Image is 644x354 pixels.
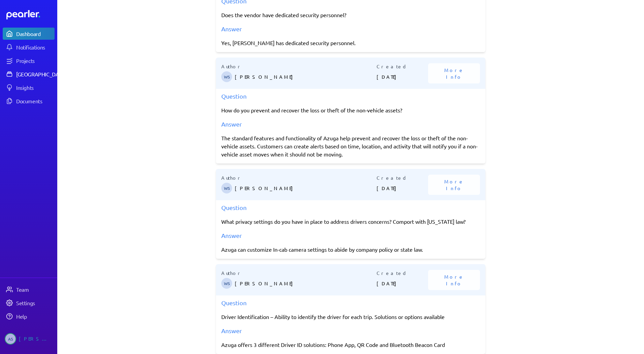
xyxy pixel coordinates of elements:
div: Azuga offers 3 different Driver ID solutions: Phone App, QR Code and Bluetooth Beacon Card [221,341,480,349]
p: [PERSON_NAME] [235,277,377,290]
span: Wesley Simpson [221,183,232,193]
span: Wesley Simpson [221,278,232,289]
div: Insights [16,84,54,91]
button: More Info [428,175,480,195]
p: What privacy settings do you have in place to address drivers concerns? Comport with [US_STATE] law? [221,217,480,225]
a: Team [3,283,55,295]
p: [DATE] [377,181,428,195]
div: Question [221,92,480,101]
div: Yes, [PERSON_NAME] has dedicated security personnel. [221,39,480,47]
div: Notifications [16,44,54,50]
p: [PERSON_NAME] [235,181,377,195]
button: More Info [428,63,480,83]
span: More Info [436,178,472,191]
div: Answer [221,24,480,33]
p: Created [377,63,428,70]
div: Question [221,203,480,212]
div: Documents [16,98,54,104]
div: Dashboard [16,30,54,37]
a: AS[PERSON_NAME] [3,330,55,347]
p: Created [377,174,428,181]
div: Answer [221,231,480,240]
p: Author [221,63,377,70]
div: Azuga can customize In-cab camera settings to abide by company policy or state law. [221,245,480,253]
p: Author [221,174,377,181]
a: Help [3,310,55,322]
a: Dashboard [3,28,55,40]
span: More Info [436,67,472,80]
a: Dashboard [6,10,55,20]
div: Team [16,286,54,293]
div: Help [16,313,54,320]
p: Driver Identification – Ability to identify the driver for each trip. Solutions or options available [221,313,480,321]
p: Author [221,270,377,277]
div: Answer [221,119,480,129]
p: [DATE] [377,277,428,290]
a: [GEOGRAPHIC_DATA] [3,68,55,80]
a: Documents [3,95,55,107]
a: Notifications [3,41,55,53]
div: Answer [221,326,480,335]
div: [GEOGRAPHIC_DATA] [16,71,66,77]
button: More Info [428,270,480,290]
a: Settings [3,297,55,309]
a: Insights [3,81,55,94]
div: The standard features and functionality of Azuga help prevent and recover the loss or theft of th... [221,134,480,158]
div: Question [221,298,480,307]
span: More Info [436,273,472,287]
p: Does the vendor have dedicated security personnel? [221,11,480,19]
span: Wesley Simpson [221,71,232,82]
div: Settings [16,299,54,306]
p: Created [377,270,428,277]
p: [PERSON_NAME] [235,70,377,83]
p: [DATE] [377,70,428,83]
span: Audrie Stefanini [5,333,16,345]
p: How do you prevent and recover the loss or theft of the non-vehicle assets? [221,106,480,114]
div: [PERSON_NAME] [19,333,53,345]
a: Projects [3,55,55,67]
div: Projects [16,57,54,64]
